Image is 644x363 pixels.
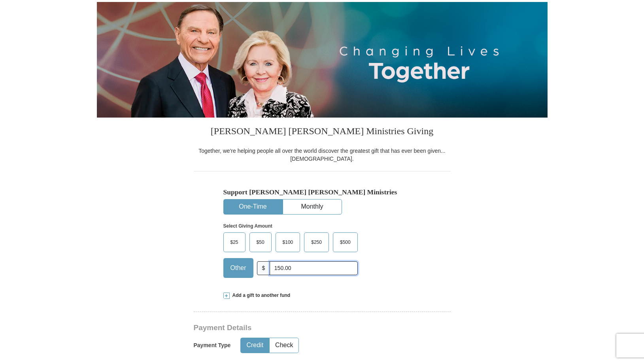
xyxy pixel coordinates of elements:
[241,338,269,353] button: Credit
[194,323,395,333] h3: Payment Details
[194,342,231,349] h5: Payment Type
[336,236,355,248] span: $500
[194,147,451,163] div: Together, we're helping people all over the world discover the greatest gift that has ever been g...
[307,236,326,248] span: $250
[257,261,270,275] span: $
[279,236,297,248] span: $100
[283,200,342,214] button: Monthly
[194,118,451,147] h3: [PERSON_NAME] [PERSON_NAME] Ministries Giving
[224,200,282,214] button: One-Time
[227,236,242,248] span: $25
[270,261,357,275] input: Other Amount
[253,236,268,248] span: $50
[230,292,291,299] span: Add a gift to another fund
[227,262,250,274] span: Other
[223,223,272,229] strong: Select Giving Amount
[223,188,421,196] h5: Support [PERSON_NAME] [PERSON_NAME] Ministries
[270,338,298,353] button: Check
